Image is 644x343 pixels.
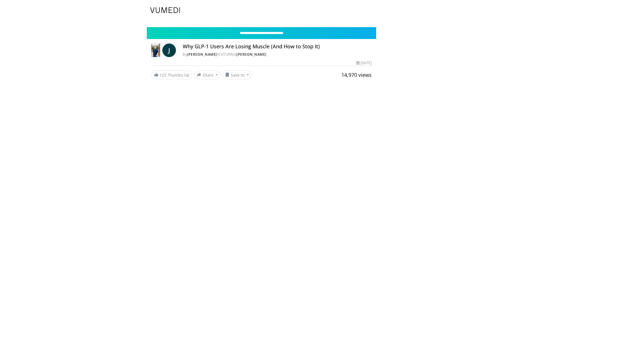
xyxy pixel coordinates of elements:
[341,71,372,78] span: 14,970 views
[183,44,372,50] h4: Why GLP-1 Users Are Losing Muscle (And How to Stop It)
[183,52,372,57] div: By FEATURING
[160,72,166,78] span: 123
[356,60,372,66] div: [DATE]
[187,52,217,57] a: [PERSON_NAME]
[151,71,192,79] a: 123 Thumbs Up
[151,44,160,57] img: Dr. Jordan Rennicke
[223,70,251,79] button: Save to
[236,52,266,57] a: [PERSON_NAME]
[162,44,176,57] a: J
[150,7,180,13] img: VuMedi Logo
[194,70,221,79] button: Share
